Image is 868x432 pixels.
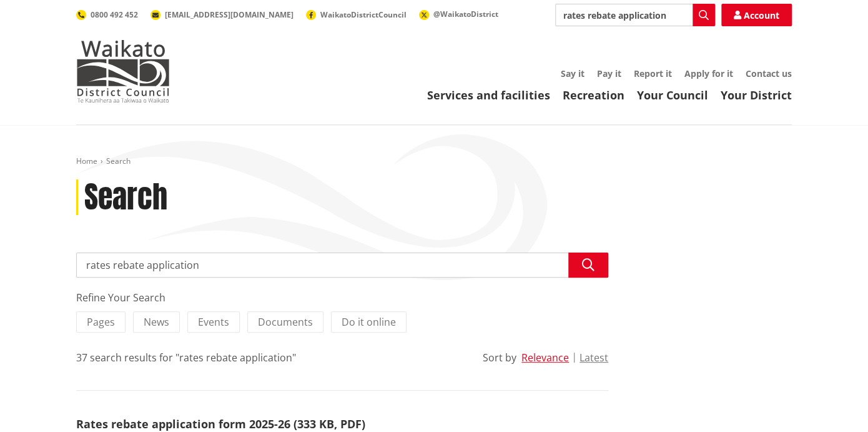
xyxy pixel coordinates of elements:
[76,416,365,431] a: Rates rebate application form 2025-26 (333 KB, PDF)
[433,9,498,19] span: @WaikatoDistrict
[76,156,792,167] nav: breadcrumb
[165,9,293,20] span: [EMAIL_ADDRESS][DOMAIN_NAME]
[563,88,624,103] a: Recreation
[419,9,498,19] a: @WaikatoDistrict
[76,40,170,103] img: Waikato District Council - Te Kaunihera aa Takiwaa o Waikato
[76,253,608,278] input: Search input
[684,68,733,79] a: Apply for it
[84,179,167,216] h1: Search
[811,379,856,424] iframe: Messenger Launcher
[87,315,115,329] span: Pages
[579,352,608,363] button: Latest
[306,9,407,20] a: WaikatoDistrictCouncil
[258,315,313,329] span: Documents
[555,4,715,26] input: Search input
[342,315,396,329] span: Do it online
[76,156,97,166] a: Home
[198,315,229,329] span: Events
[597,68,621,79] a: Pay it
[721,4,792,26] a: Account
[634,68,672,79] a: Report it
[483,350,516,365] div: Sort by
[561,68,584,79] a: Say it
[427,88,550,103] a: Services and facilities
[637,88,708,103] a: Your Council
[150,9,293,20] a: [EMAIL_ADDRESS][DOMAIN_NAME]
[76,9,138,20] a: 0800 492 452
[746,68,792,79] a: Contact us
[76,350,296,365] div: 37 search results for "rates rebate application"
[91,9,138,20] span: 0800 492 452
[721,88,792,103] a: Your District
[144,315,169,329] span: News
[76,290,608,305] div: Refine Your Search
[320,9,407,20] span: WaikatoDistrictCouncil
[106,156,131,166] span: Search
[521,352,569,363] button: Relevance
